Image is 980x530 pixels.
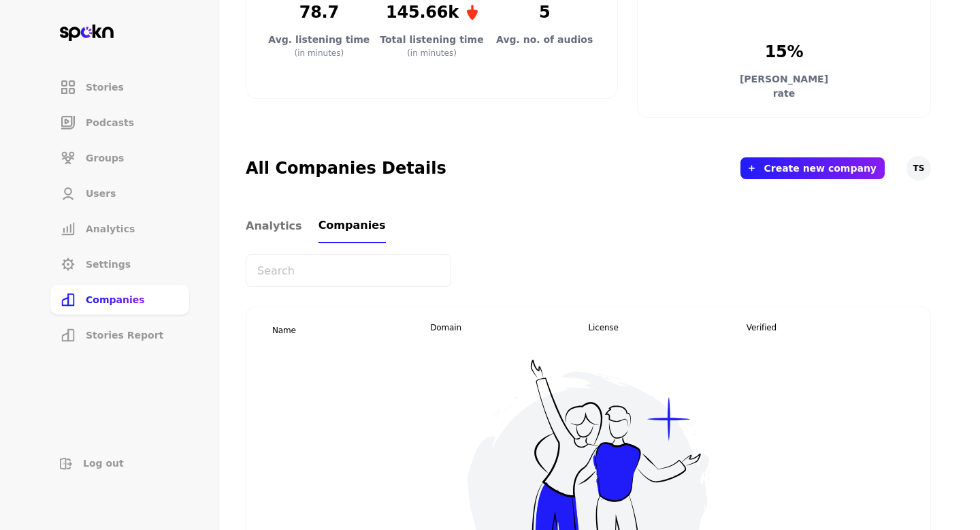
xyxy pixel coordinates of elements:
a: Stories [49,71,191,104]
span: Stories Report [86,328,163,342]
span: Podcasts [86,116,134,129]
span: Verified [747,322,904,338]
span: TS [913,163,925,174]
span: Settings [86,258,131,271]
span: Users [86,187,116,200]
button: Log out [49,451,191,476]
p: Avg. no. of audios [490,33,599,47]
input: Search [246,254,451,287]
a: Users [49,177,191,210]
span: Stories [86,80,124,94]
span: Analytics [86,222,135,236]
span: Analytics [246,218,302,234]
a: Settings [49,248,191,281]
a: Stories Report [49,319,191,352]
button: TS [906,156,931,181]
a: Groups [49,142,191,174]
a: Analytics [49,213,191,245]
span: Name [272,326,296,335]
span: License [589,322,747,338]
p: 15% [765,40,804,64]
p: Avg. listening time [265,33,374,47]
p: (in minutes) [407,47,457,59]
button: Create new company [764,163,877,174]
p: (in minutes) [294,47,344,59]
p: Total listening time [378,33,487,47]
p: [PERSON_NAME] rate [730,72,838,101]
span: Groups [86,151,124,165]
a: Companies [318,209,386,243]
a: Podcasts [49,106,191,139]
span: Log out [83,456,124,470]
a: Analytics [246,209,302,243]
span: Domain [430,322,588,338]
span: Companies [318,217,386,234]
h2: All Companies Details [246,157,446,179]
a: Companies [49,283,191,316]
span: Companies [86,293,145,307]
